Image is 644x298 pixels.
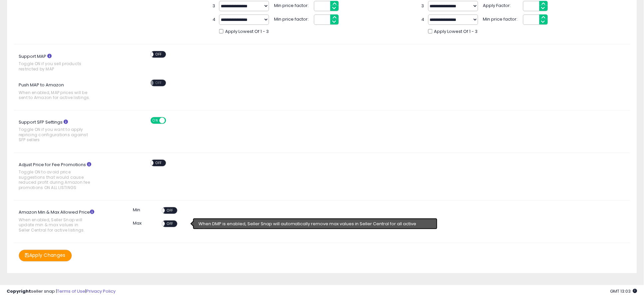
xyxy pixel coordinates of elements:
span: Min price factor: [274,15,311,23]
span: 4 [422,17,425,23]
span: Apply Factor: [483,1,520,9]
span: OFF [154,80,164,86]
label: Min [133,207,141,214]
span: When enabled, Seller Snap will update min & max values in Seller Central for active listings. [19,218,91,233]
span: OFF [165,221,175,227]
div: seller snap | | [7,288,116,295]
span: 2025-09-7 13:03 GMT [610,288,637,294]
label: Push MAP to Amazon [14,80,108,104]
label: Max [133,221,142,227]
span: OFF [154,160,164,166]
span: Toggle ON to avoid price suggestions that would cause reduced profit during Amazon fee promotions... [19,170,91,190]
span: OFF [165,118,175,123]
span: OFF [154,51,164,57]
label: Adjust Price for Fee Promotions [14,160,108,194]
label: Support MAP [14,51,108,75]
label: Support SFP Settings [14,117,108,146]
label: Amazon Min & Max Allowed Price [14,207,108,236]
button: Apply Changes [19,250,72,261]
span: Min price factor: [274,1,311,9]
span: Toggle ON if you sell products restricted by MAP [19,61,91,71]
span: When enabled, MAP prices will be sent to Amazon for active listings. [19,90,91,100]
span: 4 [212,17,216,23]
span: Min price factor: [483,15,520,23]
span: 3 [422,3,425,9]
span: Apply Lowest Of 1 - 3 [225,29,269,35]
div: When DMP is enabled, Seller Snap will automatically remove max values in Seller Central for all a... [194,219,437,229]
span: 3 [212,3,216,9]
span: Apply Lowest Of 1 - 3 [434,29,478,35]
span: OFF [165,208,175,214]
span: Toggle ON if you want to apply repricing configurations against SFP sellers [19,127,91,143]
strong: Copyright [7,288,31,294]
a: Privacy Policy [86,288,116,294]
span: ON [151,118,160,123]
a: Terms of Use [57,288,85,294]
